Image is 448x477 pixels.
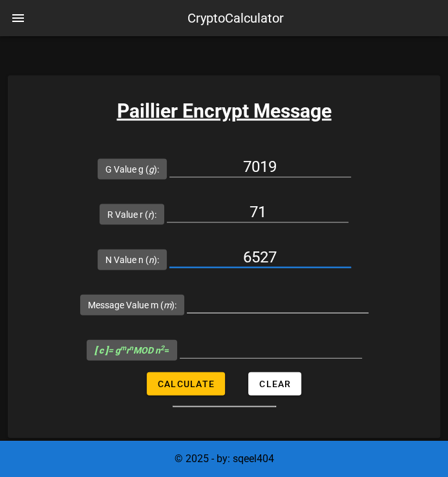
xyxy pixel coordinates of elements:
label: G Value g ( ): [105,163,159,176]
i: m [164,300,171,310]
button: Calculate [147,372,225,396]
span: © 2025 - by: sqeel404 [175,452,274,465]
sup: 2 [160,344,164,352]
i: g [149,164,154,175]
i: = g r MOD n [94,345,164,355]
label: Message Value m ( ): [88,299,176,312]
button: nav-menu-toggle [3,3,34,34]
span: Calculate [157,379,215,389]
b: [ c ] [94,345,108,355]
span: Clear [259,379,291,389]
button: Clear [248,372,301,396]
i: n [149,255,154,265]
div: CryptoCalculator [187,8,284,28]
label: R Value r ( ): [107,208,156,221]
label: N Value n ( ): [105,253,159,266]
span: = [94,345,169,355]
sup: m [120,344,126,352]
i: r [148,209,151,220]
sup: n [129,344,133,352]
h3: Paillier Encrypt Message [8,96,440,125]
